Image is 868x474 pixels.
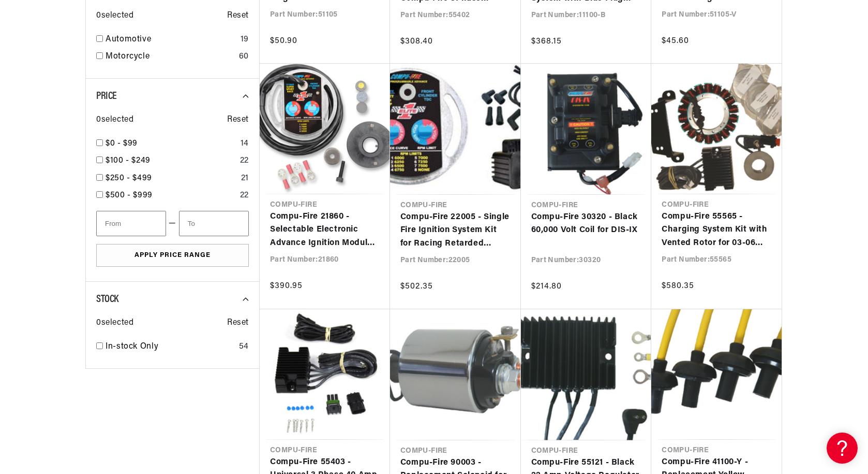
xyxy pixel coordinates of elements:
span: $0 - $99 [106,139,138,148]
div: 60 [239,50,249,64]
span: — [169,217,176,231]
a: Compu-Fire 21860 - Selectable Electronic Advance Ignition Module for 70-99 Big Twin (Excluding Fu... [270,210,380,250]
a: Compu-Fire 22005 - Single Fire Ignition System Kit for Racing Retarded Timing on 70-99 Big Twin (... [400,211,511,251]
button: Apply Price Range [96,244,249,267]
span: Price [96,91,117,102]
div: 22 [240,189,249,203]
span: Reset [227,113,249,127]
span: $100 - $249 [106,156,151,165]
a: Compu-Fire 55565 - Charging System Kit with Vented Rotor for 03-06 Twin Cam Harley® Models (Excep... [662,210,771,250]
div: 14 [241,137,249,151]
div: 19 [241,33,249,47]
span: 0 selected [96,113,133,127]
div: 54 [239,340,249,354]
span: Stock [96,294,118,305]
a: In-stock Only [106,340,235,354]
a: Compu-Fire 30320 - Black 60,000 Volt Coil for DIS-IX [531,211,641,237]
input: To [179,211,249,236]
span: $250 - $499 [106,174,152,182]
a: Automotive [106,33,236,47]
span: $500 - $999 [106,191,153,199]
span: Reset [227,9,249,23]
div: 21 [241,172,249,185]
div: 22 [240,154,249,168]
span: 0 selected [96,317,133,330]
span: 0 selected [96,9,133,23]
span: Reset [227,317,249,330]
input: From [96,211,166,236]
a: Motorcycle [106,50,235,64]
